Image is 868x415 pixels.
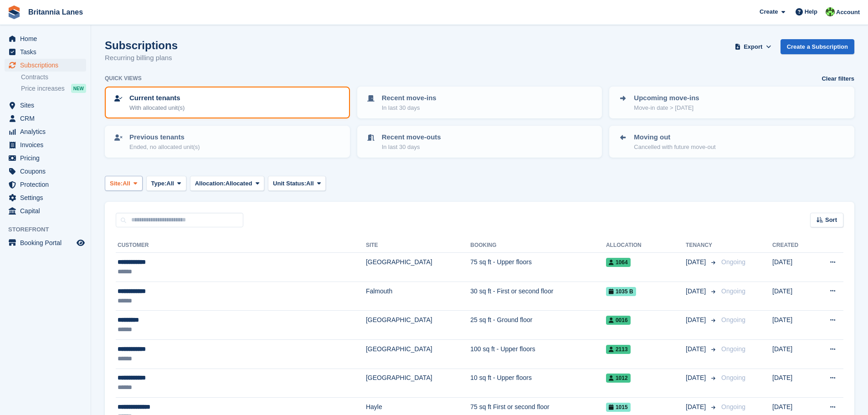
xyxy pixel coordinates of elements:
[825,215,837,225] span: Sort
[129,132,200,143] p: Previous tenants
[273,179,306,188] span: Unit Status:
[721,403,745,410] span: Ongoing
[366,369,470,398] td: [GEOGRAPHIC_DATA]
[5,99,86,112] a: menu
[358,87,601,118] a: Recent move-ins In last 30 days
[105,176,143,191] button: Site: All
[195,179,226,188] span: Allocation:
[5,205,86,217] a: menu
[366,311,470,340] td: [GEOGRAPHIC_DATA]
[123,179,130,188] span: All
[20,165,75,178] span: Coupons
[20,178,75,191] span: Protection
[5,178,86,191] a: menu
[5,112,86,125] a: menu
[470,311,606,340] td: 25 sq ft - Ground floor
[166,179,174,188] span: All
[606,316,631,325] span: 0016
[20,59,75,72] span: Subscriptions
[7,5,21,19] img: stora-icon-8386f47178a22dfd0bd8f6a31ec36ba5ce8667c1dd55bd0f319d3a0aa187defe.svg
[634,132,715,143] p: Moving out
[382,93,437,103] p: Recent move-ins
[382,103,437,113] p: In last 30 days
[826,7,835,16] img: Robert Parr
[21,83,86,93] a: Price increases NEW
[721,316,745,323] span: Ongoing
[836,8,860,17] span: Account
[606,403,631,412] span: 1015
[721,345,745,353] span: Ongoing
[606,345,631,354] span: 2113
[5,191,86,204] a: menu
[470,282,606,311] td: 30 sq ft - First or second floor
[744,42,762,51] span: Export
[226,179,252,188] span: Allocated
[75,237,86,248] a: Preview store
[772,282,813,311] td: [DATE]
[129,103,185,113] p: With allocated unit(s)
[606,258,631,267] span: 1064
[190,176,264,191] button: Allocation: Allocated
[5,59,86,72] a: menu
[470,369,606,398] td: 10 sq ft - Upper floors
[20,205,75,217] span: Capital
[686,373,708,383] span: [DATE]
[366,339,470,369] td: [GEOGRAPHIC_DATA]
[772,311,813,340] td: [DATE]
[686,315,708,325] span: [DATE]
[772,369,813,398] td: [DATE]
[358,127,601,157] a: Recent move-outs In last 30 days
[105,74,142,82] h6: Quick views
[772,238,813,253] th: Created
[772,339,813,369] td: [DATE]
[71,84,86,93] div: NEW
[20,99,75,112] span: Sites
[25,5,87,20] a: Britannia Lanes
[470,339,606,369] td: 100 sq ft - Upper floors
[760,7,778,16] span: Create
[116,238,366,253] th: Customer
[805,7,817,16] span: Help
[686,287,708,296] span: [DATE]
[634,143,715,152] p: Cancelled with future move-out
[634,103,699,113] p: Move-in date > [DATE]
[106,127,349,157] a: Previous tenants Ended, no allocated unit(s)
[20,46,75,58] span: Tasks
[20,32,75,45] span: Home
[610,87,853,118] a: Upcoming move-ins Move-in date > [DATE]
[129,93,185,103] p: Current tenants
[110,179,123,188] span: Site:
[606,287,636,296] span: 1035 B
[822,74,854,83] a: Clear filters
[610,127,853,157] a: Moving out Cancelled with future move-out
[20,138,75,151] span: Invoices
[721,258,745,266] span: Ongoing
[366,238,470,253] th: Site
[146,176,186,191] button: Type: All
[772,253,813,282] td: [DATE]
[382,143,441,152] p: In last 30 days
[21,73,86,82] a: Contracts
[20,191,75,204] span: Settings
[634,93,699,103] p: Upcoming move-ins
[129,143,200,152] p: Ended, no allocated unit(s)
[366,282,470,311] td: Falmouth
[382,132,441,143] p: Recent move-outs
[268,176,326,191] button: Unit Status: All
[686,257,708,267] span: [DATE]
[686,238,718,253] th: Tenancy
[5,138,86,151] a: menu
[106,87,349,118] a: Current tenants With allocated unit(s)
[470,253,606,282] td: 75 sq ft - Upper floors
[606,374,631,383] span: 1012
[20,125,75,138] span: Analytics
[470,238,606,253] th: Booking
[5,236,86,249] a: menu
[366,253,470,282] td: [GEOGRAPHIC_DATA]
[606,238,686,253] th: Allocation
[721,287,745,295] span: Ongoing
[105,53,178,63] p: Recurring billing plans
[105,39,178,51] h1: Subscriptions
[721,374,745,381] span: Ongoing
[686,344,708,354] span: [DATE]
